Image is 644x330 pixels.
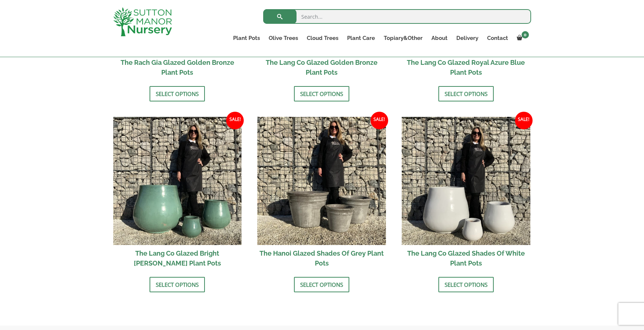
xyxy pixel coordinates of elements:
h2: The Lang Co Glazed Shades Of White Plant Pots [402,245,530,271]
a: Contact [483,33,512,43]
h2: The Rach Gia Glazed Golden Bronze Plant Pots [113,54,242,81]
span: Sale! [515,112,533,129]
span: Sale! [226,112,244,129]
a: Select options for “The Hanoi Glazed Shades Of Grey Plant Pots” [294,277,349,292]
a: Plant Care [343,33,379,43]
span: 0 [522,31,529,38]
img: The Lang Co Glazed Bright Olive Green Plant Pots [113,117,242,245]
a: Select options for “The Rach Gia Glazed Golden Bronze Plant Pots” [150,86,205,101]
a: Select options for “The Lang Co Glazed Royal Azure Blue Plant Pots” [438,86,494,101]
h2: The Lang Co Glazed Bright [PERSON_NAME] Plant Pots [113,245,242,271]
a: About [427,33,452,43]
img: The Hanoi Glazed Shades Of Grey Plant Pots [257,117,386,245]
a: Cloud Trees [302,33,343,43]
a: Olive Trees [264,33,302,43]
a: Select options for “The Lang Co Glazed Bright Olive Green Plant Pots” [150,277,205,292]
a: Sale! The Hanoi Glazed Shades Of Grey Plant Pots [257,117,386,272]
img: The Lang Co Glazed Shades Of White Plant Pots [402,117,530,245]
a: Sale! The Lang Co Glazed Shades Of White Plant Pots [402,117,530,272]
a: Select options for “The Lang Co Glazed Golden Bronze Plant Pots” [294,86,349,101]
a: 0 [512,33,531,43]
a: Select options for “The Lang Co Glazed Shades Of White Plant Pots” [438,277,494,292]
input: Search... [263,9,531,24]
a: Topiary&Other [379,33,427,43]
a: Sale! The Lang Co Glazed Bright [PERSON_NAME] Plant Pots [113,117,242,272]
h2: The Lang Co Glazed Golden Bronze Plant Pots [257,54,386,81]
a: Plant Pots [229,33,264,43]
img: logo [113,7,172,36]
a: Delivery [452,33,483,43]
h2: The Hanoi Glazed Shades Of Grey Plant Pots [257,245,386,271]
span: Sale! [371,112,388,129]
h2: The Lang Co Glazed Royal Azure Blue Plant Pots [402,54,530,81]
